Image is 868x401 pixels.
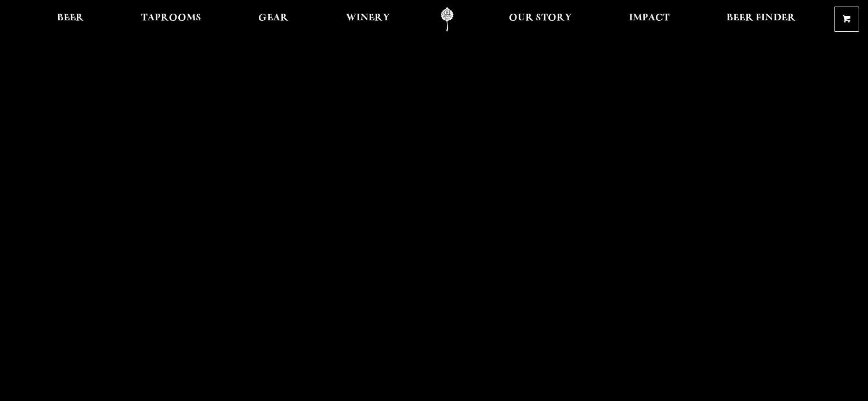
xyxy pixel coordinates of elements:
a: Impact [622,7,677,32]
span: Taprooms [141,14,201,22]
a: Odell Home [427,7,468,32]
a: Our Story [502,7,579,32]
a: Gear [251,7,296,32]
span: Impact [629,14,670,22]
a: Beer Finder [719,7,803,32]
span: Beer [57,14,84,22]
a: Beer [50,7,91,32]
span: Beer Finder [727,14,796,22]
span: Winery [346,14,390,22]
a: Winery [339,7,397,32]
span: Our Story [509,14,572,22]
span: Gear [258,14,288,22]
a: Taprooms [134,7,208,32]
